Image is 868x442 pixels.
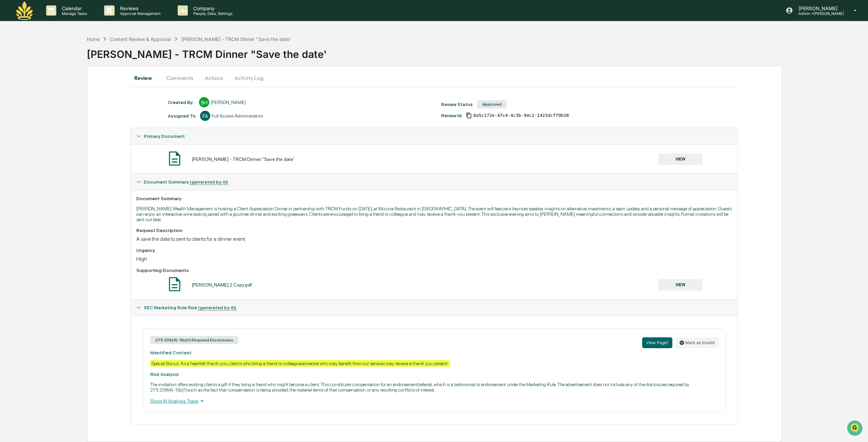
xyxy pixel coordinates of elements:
span: • [56,110,59,115]
span: [PERSON_NAME] [21,110,55,115]
span: Attestations [56,138,84,145]
span: [DATE] [60,110,74,115]
a: Powered byPylon [48,167,82,173]
div: We're available if you need us! [31,58,93,64]
div: SEC Marketing Rule Risk (generated by AI) [131,299,738,316]
div: 🖐️ [7,139,12,144]
div: BH [199,97,209,107]
span: [PERSON_NAME] [21,92,55,97]
div: Primary Document [131,144,738,173]
div: Full Access Administrators [212,113,263,119]
div: Request Description [136,228,732,233]
span: 8a5c172e-47c4-4c3b-94c2-1423dcff9b38 [473,113,569,118]
a: 🖐️Preclearance [4,135,46,148]
p: Company [188,5,236,11]
div: Assigned To: [168,113,197,119]
div: [PERSON_NAME] 2 Copy.pdf [192,282,252,288]
p: [PERSON_NAME] [793,5,844,11]
p: People, Data, Settings [188,11,236,16]
div: Document Summary (generated by AI) [131,174,738,190]
div: Review Id: [441,113,462,118]
span: Data Lookup [14,151,43,158]
p: Admin • [PERSON_NAME] [793,11,844,16]
div: Home [87,36,100,42]
div: secondary tabs example [131,70,738,86]
button: View Page1 [642,337,672,348]
div: Supporting Documents [136,268,732,273]
button: VIEW [658,279,703,291]
div: Start new chat [31,51,111,58]
div: High [136,256,732,262]
button: Start new chat [115,54,123,62]
div: [PERSON_NAME] [211,100,246,105]
button: VIEW [658,153,703,165]
div: 🔎 [7,152,12,157]
strong: Risk Analysis: [150,372,180,377]
div: [PERSON_NAME] - TRCM Dinner "Save the date' [87,43,868,60]
p: Approval Management [115,11,164,16]
div: 🗄️ [49,139,55,144]
button: Mark as invalid [675,337,718,348]
div: Content Review & Approval [110,36,171,42]
input: Clear [18,30,112,38]
span: Preclearance [14,138,44,145]
div: Past conversations [7,75,45,80]
u: (generated by AI) [190,179,228,185]
img: 4531339965365_218c74b014194aa58b9b_72.jpg [14,51,26,64]
img: 1746055101610-c473b297-6a78-478c-a979-82029cc54cd1 [7,51,19,64]
img: logo [16,1,33,20]
button: Review [131,70,161,86]
span: Copy Id [466,112,472,119]
button: Comments [161,70,199,86]
div: Primary Document [131,128,738,144]
img: Dave Feldman [7,85,18,96]
div: Show AI Analysis Trace [150,397,718,405]
span: Primary Document [144,133,185,139]
button: Activity Log [229,70,269,86]
p: How can we help? [7,14,123,25]
iframe: Open customer support [846,420,865,438]
span: • [56,92,59,97]
div: Special Bonus: As a heartfelt thank-you, clients who bring a friend or colleaguesomeone who may b... [150,360,450,367]
div: Created By: ‎ ‎ [168,100,196,105]
img: Document Icon [166,150,183,167]
a: 🗄️Attestations [46,135,87,148]
p: [PERSON_NAME] Wealth Management is hosting a Client Appreciation Dinner in partnership with TRCM ... [136,206,732,222]
div: [PERSON_NAME] - TRCM Dinner "Save the date' [181,36,291,42]
div: Urgency [136,248,732,253]
img: Document Icon [166,276,183,293]
div: Document Summary (generated by AI) [131,316,738,424]
div: Document Summary [136,196,732,201]
p: The invitation offers existing clients a gift if they bring a friend who might become a client. T... [150,382,718,393]
div: 275.206(4)-1(b)(1) Required Disclosures [150,336,238,344]
p: Reviews [115,5,164,11]
span: [DATE] [60,92,74,97]
u: (generated by AI) [198,305,236,311]
div: A save the date to sent to clients for a dinner event. [136,236,732,242]
button: Actions [199,70,229,86]
div: Document Summary (generated by AI) [131,190,738,299]
img: 1746055101610-c473b297-6a78-478c-a979-82029cc54cd1 [14,92,19,98]
p: Calendar [56,5,91,11]
p: Manage Tasks [56,11,91,16]
div: [PERSON_NAME] - TRCM Dinner "Save the date' [192,156,294,162]
strong: Identified Content: [150,350,192,355]
a: 🔎Data Lookup [4,148,45,161]
div: FA [200,111,210,121]
div: Approved [477,100,507,108]
div: Review Status: [441,102,474,107]
span: Document Summary [144,179,228,185]
img: Kurt Gallup [7,104,18,114]
span: SEC Marketing Rule Risk [144,305,236,310]
span: Pylon [67,168,82,173]
button: See all [105,73,123,82]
